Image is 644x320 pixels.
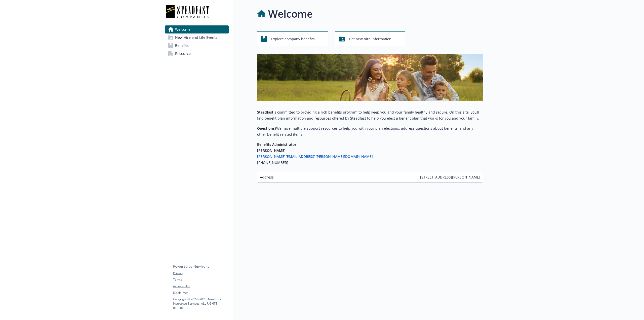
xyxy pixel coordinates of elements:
[257,125,483,137] p: We have multiple support resources to help you with your plan elections, address questions about ...
[173,291,228,295] a: Disclaimer
[257,110,273,115] strong: Steadfast
[260,174,274,180] span: Address
[257,126,276,131] strong: Questions?
[420,174,480,180] span: [STREET_ADDRESS][PERSON_NAME]
[268,6,313,21] h1: Welcome
[175,42,189,50] span: Benefits
[257,109,483,121] p: is committed to providing a rich benefits program to help keep you and your family healthy and se...
[271,34,315,44] span: Explore company benefits
[257,160,483,166] h6: [PHONE_NUMBER]
[173,297,228,310] p: Copyright © 2024 - 2025 , Newfront Insurance Services, ALL RIGHTS RESERVED
[175,50,192,58] span: Resources
[257,54,483,101] img: overview page banner
[173,277,228,282] a: Terms
[257,148,286,153] strong: [PERSON_NAME]
[257,142,296,147] strong: Benefits Administrator
[349,34,391,44] span: Get new hire information
[165,25,229,33] a: Welcome
[257,31,328,46] button: Explore company benefits
[335,31,406,46] button: Get new hire information
[173,284,228,289] a: Accessibility
[173,271,228,275] a: Privacy
[165,50,229,58] a: Resources
[257,154,373,159] a: [PERSON_NAME][EMAIL_ADDRESS][PERSON_NAME][DOMAIN_NAME]
[165,42,229,50] a: Benefits
[165,33,229,42] a: New Hire and Life Events
[175,33,217,42] span: New Hire and Life Events
[175,25,190,33] span: Welcome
